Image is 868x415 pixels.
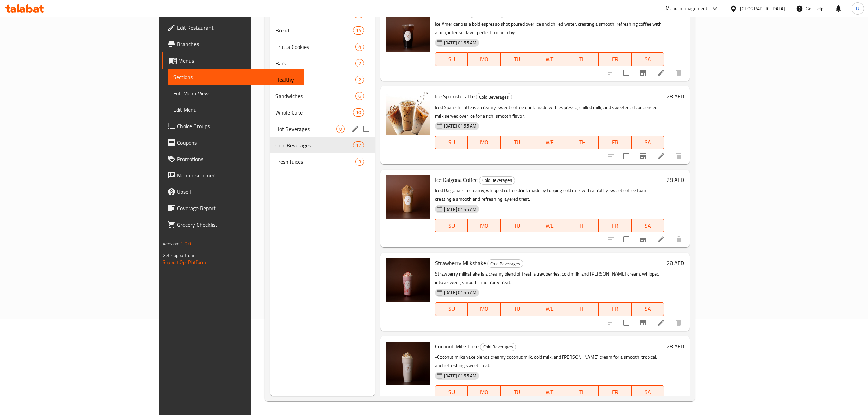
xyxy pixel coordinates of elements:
div: Hot Beverages8edit [270,121,375,137]
span: Get support on: [163,251,194,260]
span: TU [503,221,531,231]
button: MO [468,302,501,316]
button: edit [350,124,361,134]
span: [DATE] 01:55 AM [441,289,479,296]
span: Branches [177,40,299,48]
button: Branch-specific-item [635,65,651,81]
button: FR [599,219,632,232]
span: Promotions [177,155,299,163]
span: Menus [178,56,299,65]
span: Upsell [177,188,299,196]
span: TH [569,54,596,64]
button: TU [501,52,533,66]
div: items [355,76,364,84]
span: FR [601,304,629,314]
span: SA [634,54,662,64]
button: WE [533,302,566,316]
button: TH [566,385,599,399]
span: WE [536,387,564,397]
span: FR [601,54,629,64]
nav: Menu sections [270,3,375,173]
span: MO [471,387,498,397]
span: Select to update [619,316,634,330]
div: items [353,26,364,35]
p: Strawberry milkshake is a creamy blend of fresh strawberries, cold milk, and [PERSON_NAME] cream,... [435,270,664,287]
div: [GEOGRAPHIC_DATA] [740,5,785,12]
img: Ice Spanish Latte [386,92,430,135]
div: Cold Beverages [476,93,512,101]
button: TU [501,136,533,149]
span: Fresh Juices [275,158,355,166]
span: 1.0.0 [180,239,191,248]
span: MO [471,137,498,147]
button: SU [435,52,468,66]
span: Edit Menu [173,106,299,114]
a: Coverage Report [162,200,304,216]
span: TH [569,304,596,314]
span: WE [536,221,564,231]
div: Menu-management [666,4,708,13]
span: SU [438,54,465,64]
span: Coconut Milkshake [435,341,479,351]
a: Edit menu item [657,152,665,160]
button: Branch-specific-item [635,148,651,164]
button: SU [435,385,468,399]
span: Coverage Report [177,204,299,212]
span: [DATE] 01:55 AM [441,40,479,46]
span: Whole Cake [275,108,353,117]
span: TU [503,137,531,147]
button: FR [599,385,632,399]
div: Cold Beverages [479,176,515,185]
div: Whole Cake10 [270,104,375,121]
span: 2 [356,77,364,83]
button: delete [670,231,687,247]
button: SA [632,302,664,316]
button: TH [566,136,599,149]
span: TH [569,221,596,231]
div: items [355,43,364,51]
div: items [355,59,364,67]
button: SU [435,219,468,232]
span: FR [601,137,629,147]
div: Bread [275,26,353,35]
button: delete [670,148,687,164]
button: TH [566,52,599,66]
span: B [856,5,859,12]
a: Edit menu item [657,69,665,77]
a: Grocery Checklist [162,216,304,233]
a: Menu disclaimer [162,167,304,184]
span: Cold Beverages [488,260,523,268]
span: FR [601,387,629,397]
h6: 18 AED [667,9,684,18]
span: [DATE] 01:55 AM [441,123,479,129]
span: Coupons [177,138,299,147]
a: Coupons [162,134,304,151]
div: Bread14 [270,22,375,39]
button: TH [566,302,599,316]
span: TU [503,54,531,64]
span: SU [438,221,465,231]
span: Choice Groups [177,122,299,130]
a: Full Menu View [168,85,304,102]
span: TU [503,387,531,397]
div: Cold Beverages [487,259,523,268]
div: Cold Beverages [275,141,353,149]
h6: 28 AED [667,342,684,351]
span: Menu disclaimer [177,171,299,179]
a: Menus [162,52,304,69]
img: Ice Dalgona Coffee [386,175,430,219]
div: Hot Beverages [275,125,336,133]
div: Bars2 [270,55,375,71]
span: MO [471,304,498,314]
span: Sandwiches [275,92,355,100]
span: Healthy [275,76,355,84]
h6: 28 AED [667,258,684,268]
p: Iced Spanish Latte is a creamy, sweet coffee drink made with espresso, chilled milk, and sweetene... [435,103,664,120]
span: SA [634,304,662,314]
span: Frutta Cookies [275,43,355,51]
button: SA [632,136,664,149]
span: TU [503,304,531,314]
div: items [353,141,364,149]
